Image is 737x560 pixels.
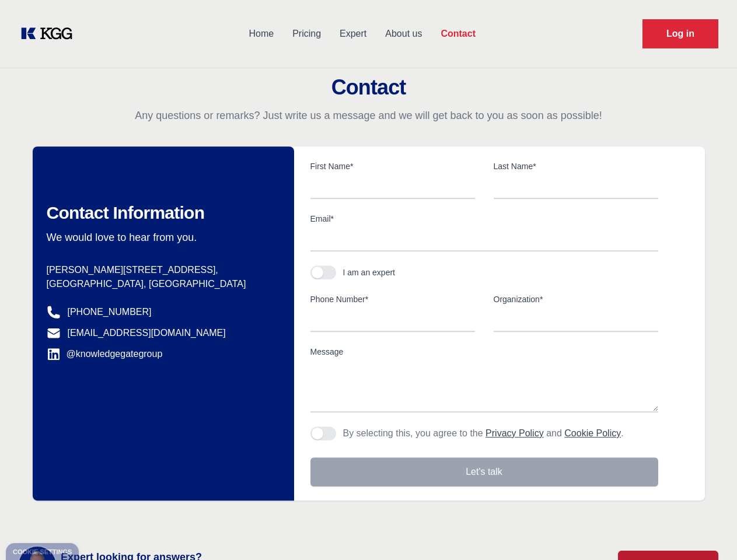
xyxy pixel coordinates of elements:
a: Expert [330,19,376,49]
a: KOL Knowledge Platform: Talk to Key External Experts (KEE) [19,24,82,43]
a: Cookie Policy [564,428,621,438]
label: Last Name* [494,160,658,172]
p: By selecting this, you agree to the and . [343,426,624,440]
a: Privacy Policy [485,428,544,438]
p: [GEOGRAPHIC_DATA], [GEOGRAPHIC_DATA] [47,277,275,291]
label: Email* [310,213,658,225]
a: Pricing [283,19,330,49]
h2: Contact Information [47,202,275,223]
label: Message [310,346,658,358]
a: @knowledgegategroup [47,347,163,361]
a: [EMAIL_ADDRESS][DOMAIN_NAME] [68,326,226,340]
p: [PERSON_NAME][STREET_ADDRESS], [47,263,275,277]
label: Organization* [494,293,658,305]
label: Phone Number* [310,293,475,305]
label: First Name* [310,160,475,172]
p: We would love to hear from you. [47,230,275,244]
a: [PHONE_NUMBER] [68,305,152,319]
a: Contact [431,19,485,49]
div: Cookie settings [13,549,72,555]
div: I am an expert [343,267,396,278]
iframe: Chat Widget [679,504,737,560]
p: Any questions or remarks? Just write us a message and we will get back to you as soon as possible! [14,108,723,123]
a: Home [239,19,283,49]
a: Request Demo [642,19,718,48]
button: Let's talk [310,457,658,487]
h2: Contact [14,76,723,99]
a: About us [376,19,431,49]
